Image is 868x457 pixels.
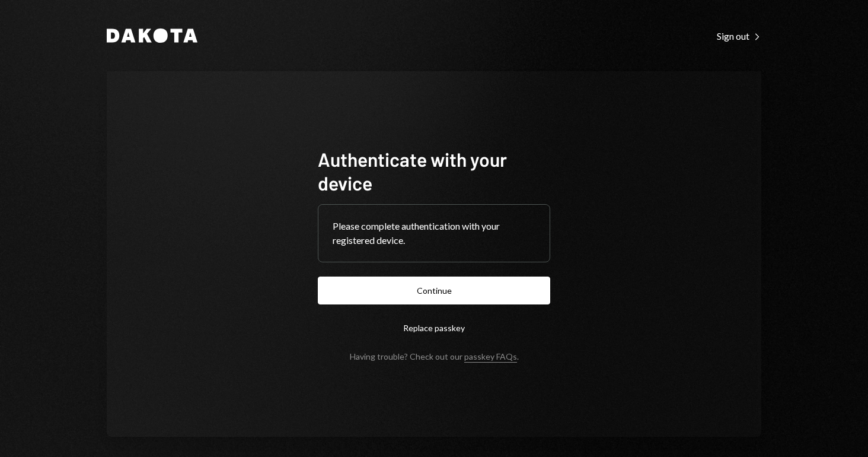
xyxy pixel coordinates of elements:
button: Continue [318,277,550,304]
button: Replace passkey [318,314,550,342]
div: Having trouble? Check out our . [350,351,519,361]
div: Please complete authentication with your registered device. [333,219,535,247]
h1: Authenticate with your device [318,147,550,195]
div: Sign out [717,30,761,42]
a: passkey FAQs [464,351,517,363]
a: Sign out [717,29,761,42]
